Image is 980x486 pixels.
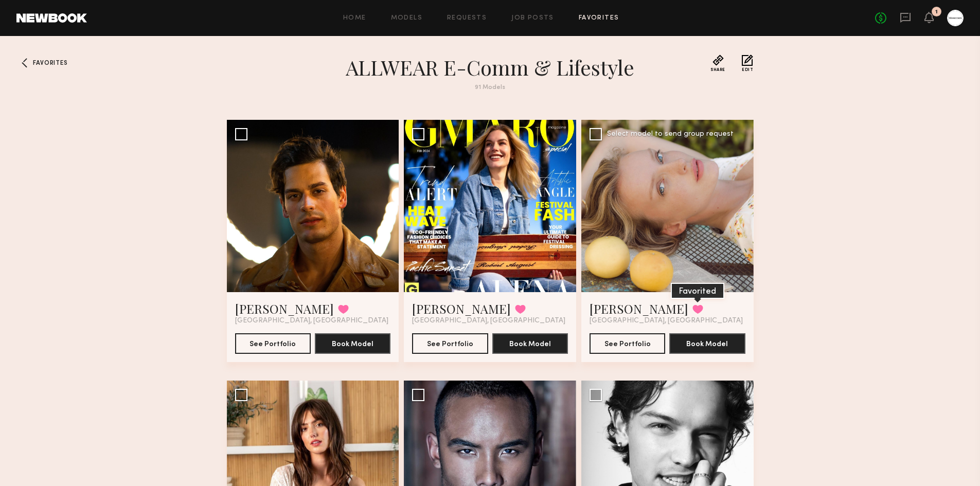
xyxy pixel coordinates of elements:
a: Requests [447,15,487,22]
span: Favorites [33,60,67,66]
button: Share [710,55,725,72]
a: [PERSON_NAME] [235,300,334,317]
span: Share [710,68,725,72]
a: [PERSON_NAME] [412,300,511,317]
a: Book Model [315,339,390,348]
div: 1 [935,9,938,15]
a: Book Model [492,339,568,348]
span: Edit [742,68,753,72]
span: [GEOGRAPHIC_DATA], [GEOGRAPHIC_DATA] [235,317,388,325]
a: Favorites [16,55,33,71]
div: 91 Models [305,84,675,91]
button: See Portfolio [235,333,311,354]
span: [GEOGRAPHIC_DATA], [GEOGRAPHIC_DATA] [590,317,743,325]
div: Select model to send group request [607,131,734,138]
h1: ALLWEAR E-Comm & Lifestyle [305,55,675,80]
a: Models [391,15,422,22]
a: Book Model [669,339,745,348]
button: See Portfolio [412,333,488,354]
button: Book Model [669,333,745,354]
span: [GEOGRAPHIC_DATA], [GEOGRAPHIC_DATA] [412,317,565,325]
a: [PERSON_NAME] [590,300,688,317]
a: Job Posts [511,15,554,22]
a: Favorites [579,15,619,22]
button: Book Model [492,333,568,354]
button: Book Model [315,333,390,354]
button: Edit [742,55,753,72]
a: Home [343,15,366,22]
button: See Portfolio [590,333,665,354]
